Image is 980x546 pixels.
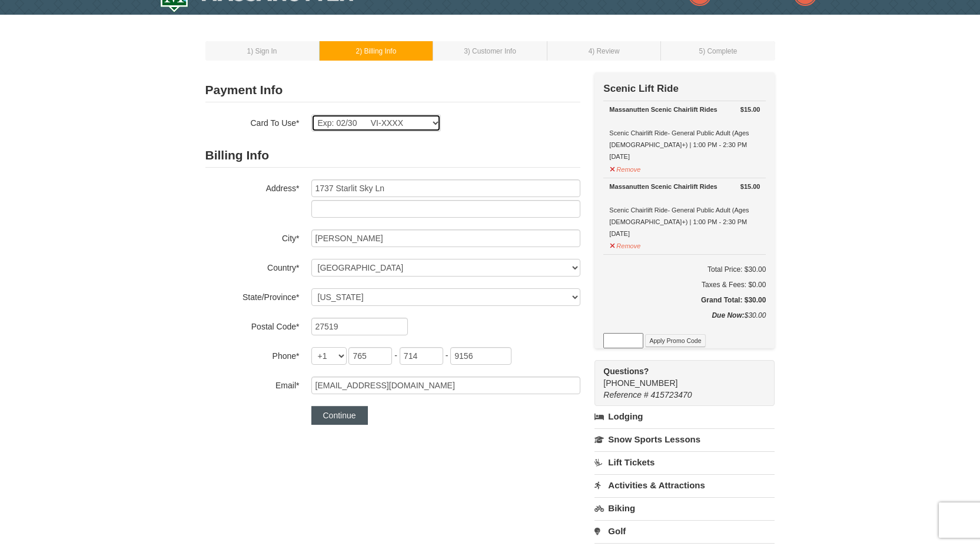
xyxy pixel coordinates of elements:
a: Activities & Attractions [594,474,775,496]
div: Scenic Chairlift Ride- General Public Adult (Ages [DEMOGRAPHIC_DATA]+) | 1:00 PM - 2:30 PM [DATE] [609,181,760,239]
input: Email [311,377,580,394]
label: Email* [205,377,300,391]
a: Lift Tickets [594,451,775,473]
a: Biking [594,497,775,519]
span: - [394,351,397,360]
span: 415723470 [651,390,692,399]
small: 4 [589,47,620,55]
a: Golf [594,520,775,542]
button: Remove [609,161,641,175]
div: Massanutten Scenic Chairlift Rides [609,104,760,115]
button: Continue [311,406,368,425]
label: Address* [205,179,300,194]
input: xxxx [450,347,511,365]
input: xxx [400,347,443,365]
label: Postal Code* [205,318,300,332]
input: xxx [348,347,392,365]
input: Billing Info [311,179,580,197]
small: 2 [356,47,397,55]
input: Postal Code [311,318,408,335]
span: ) Complete [703,47,737,55]
div: Massanutten Scenic Chairlift Rides [609,181,760,192]
button: Remove [609,237,641,252]
small: 3 [464,47,516,55]
a: Snow Sports Lessons [594,428,775,450]
div: Taxes & Fees: $0.00 [603,279,766,291]
span: ) Customer Info [468,47,516,55]
small: 1 [247,47,277,55]
span: [PHONE_NUMBER] [603,365,753,388]
div: Scenic Chairlift Ride- General Public Adult (Ages [DEMOGRAPHIC_DATA]+) | 1:00 PM - 2:30 PM [DATE] [609,104,760,162]
label: City* [205,229,300,244]
strong: Scenic Lift Ride [603,83,679,94]
small: 5 [699,47,738,55]
a: Lodging [594,406,775,427]
h5: Grand Total: $30.00 [603,294,766,306]
span: ) Billing Info [360,47,396,55]
strong: $15.00 [740,181,760,192]
span: - [446,351,449,360]
label: Card To Use* [205,114,300,129]
span: Reference # [603,390,648,399]
span: ) Review [592,47,619,55]
strong: Due Now: [712,311,744,319]
button: Apply Promo Code [645,334,705,347]
label: Country* [205,259,300,274]
h6: Total Price: $30.00 [603,264,766,275]
input: City [311,229,580,247]
h2: Billing Info [205,144,580,168]
div: $30.00 [603,309,766,333]
strong: Questions? [603,367,649,376]
h2: Payment Info [205,78,580,102]
label: State/Province* [205,288,300,303]
label: Phone* [205,347,300,362]
span: ) Sign In [251,47,277,55]
strong: $15.00 [740,104,760,115]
